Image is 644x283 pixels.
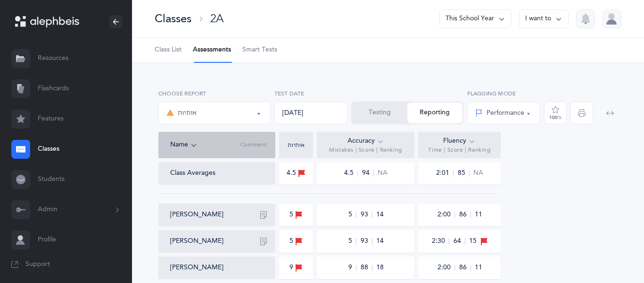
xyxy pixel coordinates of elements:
span: 11 [475,263,482,273]
span: 2:00 [437,265,455,271]
span: 14 [376,210,384,220]
div: 9 [289,263,303,273]
div: Class Averages [170,169,215,178]
button: [PERSON_NAME] [170,263,223,273]
div: 5 [289,236,303,247]
span: 5 [348,212,356,218]
span: 2:01 [436,170,454,176]
div: 5 [289,210,303,220]
span: 15 [469,237,477,246]
span: 2:00 [437,212,455,218]
span: Class List [155,45,182,55]
span: 11 [475,210,482,220]
span: % [558,115,561,120]
span: 93 [360,212,372,218]
div: אותיות [281,142,311,148]
span: 85 [457,170,470,176]
span: 93 [360,238,372,244]
span: 2:30 [431,238,449,244]
span: 86 [459,265,471,271]
div: 4.5 [287,168,305,179]
span: Support [25,260,50,269]
button: Performance [467,102,541,124]
div: אותיות [166,107,197,119]
div: [DATE] [274,102,348,124]
span: Time | Score | Ranking [428,146,490,154]
button: [PERSON_NAME] [170,210,223,220]
label: Flagging Mode [467,89,541,98]
span: NA [473,169,483,178]
span: 88 [360,265,372,271]
span: Smart Tests [242,45,277,55]
span: Comment [240,141,267,149]
label: Choose report [158,89,271,98]
button: 100% [544,102,567,124]
div: Accuracy [347,136,384,146]
button: I want to [519,9,569,28]
button: אותיות [158,102,271,124]
span: 64 [453,238,465,244]
div: 2A [210,11,223,26]
span: NA [378,169,388,178]
span: 14 [376,237,384,246]
span: 9 [348,265,356,271]
div: Name [170,140,240,150]
button: This School Year [439,9,512,28]
div: Fluency [443,136,476,146]
span: 86 [459,212,471,218]
span: 4.5 [344,170,358,176]
label: Test Date [274,89,348,98]
button: Testing [352,103,407,123]
div: Classes [155,11,191,26]
div: Performance [475,108,524,118]
span: 5 [348,238,356,244]
div: 100 [549,115,561,120]
span: Mistakes | Score | Ranking [329,146,402,154]
span: 18 [376,263,384,273]
button: [PERSON_NAME] [170,237,223,246]
span: 94 [362,170,374,176]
